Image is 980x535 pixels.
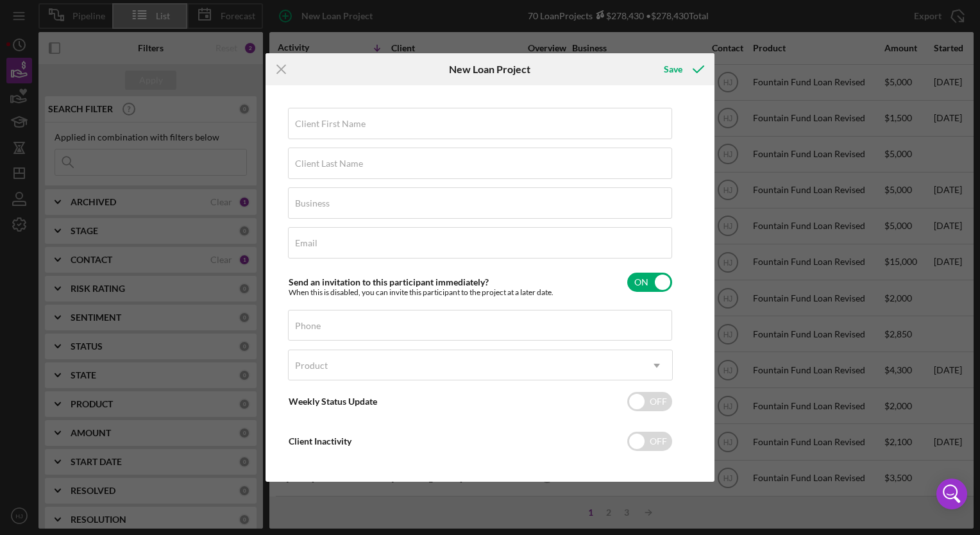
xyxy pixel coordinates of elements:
[295,119,366,129] label: Client First Name
[295,198,330,208] label: Business
[289,436,351,446] label: Client Inactivity
[936,479,967,509] div: Open Intercom Messenger
[295,321,321,331] label: Phone
[449,64,530,75] h6: New Loan Project
[289,288,553,297] div: When this is disabled, you can invite this participant to the project at a later date.
[289,276,489,287] label: Send an invitation to this participant immediately?
[664,56,682,82] div: Save
[289,396,377,407] label: Weekly Status Update
[295,361,328,371] div: Product
[295,238,317,248] label: Email
[295,158,363,169] label: Client Last Name
[651,56,714,82] button: Save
